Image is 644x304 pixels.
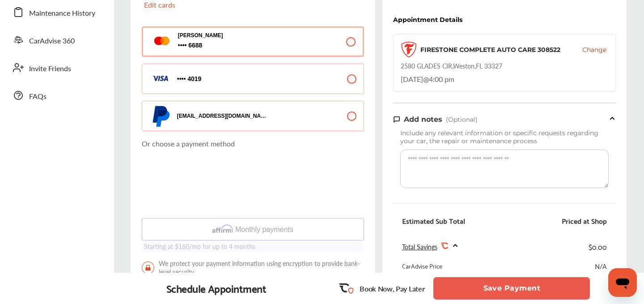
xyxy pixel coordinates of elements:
[446,116,478,124] span: (Optional)
[142,64,364,94] button: 4019 4019
[8,84,105,107] a: FAQs
[29,91,47,103] span: FAQs
[142,101,364,131] button: [EMAIL_ADDRESS][DOMAIN_NAME]
[433,277,590,300] button: Save Payment
[562,216,607,225] div: Priced at Shop
[360,283,424,294] p: Book Now, Pay Later
[420,45,560,54] div: FIRESTONE COMPLETE AUTO CARE 308522
[393,16,462,23] div: Appointment Details
[8,56,105,79] a: Invite Friends
[178,32,267,39] p: [PERSON_NAME]
[582,45,606,54] button: Change
[401,61,502,70] div: 2580 GLADES CIR , Weston , FL 33327
[589,240,607,253] div: $0.00
[402,216,465,225] div: Estimated Sub Total
[166,282,267,295] div: Schedule Appointment
[29,35,75,47] span: CarAdvise 360
[608,268,637,297] iframe: Button to launch messaging window
[177,113,267,119] p: [EMAIL_ADDRESS][DOMAIN_NAME]
[402,242,437,251] span: Total Savings
[401,74,423,84] span: [DATE]
[401,42,417,58] img: logo-firestone.png
[29,63,71,75] span: Invite Friends
[29,8,95,19] span: Maintenance History
[142,261,154,274] img: LockIcon.bb451512.svg
[177,75,186,83] p: 4019
[178,41,187,50] p: 6688
[142,26,364,57] button: [PERSON_NAME] 6688 6688
[178,41,267,50] span: 6688
[595,261,607,270] div: N/A
[400,129,598,145] span: Include any relevant information or specific requests regarding your car, the repair or maintenan...
[393,116,400,123] img: note-icon.db9493fa.svg
[142,259,364,276] span: We protect your payment information using encryption to provide bank-level security.
[402,261,442,270] div: CarAdvise Price
[404,115,442,124] span: Add notes
[8,28,105,51] a: CarAdvise 360
[429,74,454,84] span: 4:00 pm
[8,0,105,24] a: Maintenance History
[177,75,202,83] span: 4019
[423,74,429,84] span: @
[142,138,364,149] p: Or choose a payment method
